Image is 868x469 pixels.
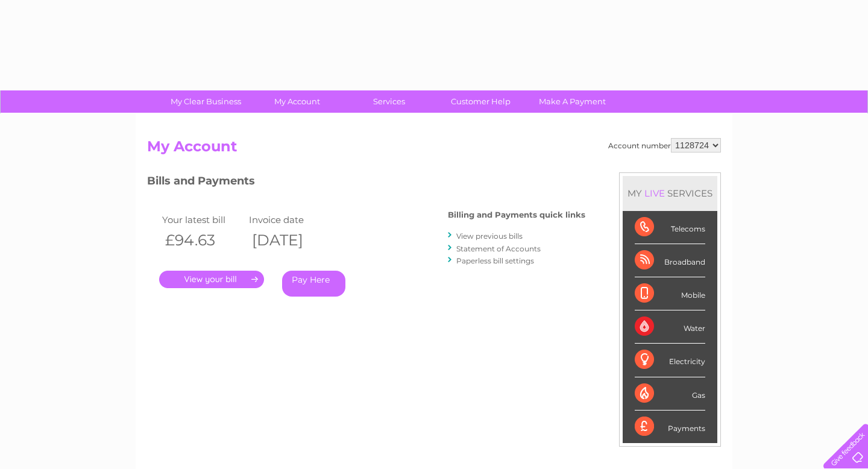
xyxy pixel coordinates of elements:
div: Water [635,310,705,344]
th: £94.63 [159,228,246,253]
div: MY SERVICES [623,176,717,210]
a: Pay Here [282,271,345,297]
a: View previous bills [456,231,523,241]
a: Paperless bill settings [456,256,534,265]
div: LIVE [642,187,667,199]
div: Account number [608,138,721,153]
div: Broadband [635,244,705,277]
a: Services [339,90,439,113]
a: . [159,271,264,288]
a: Customer Help [431,90,530,113]
div: Gas [635,377,705,411]
a: My Clear Business [156,90,256,113]
th: [DATE] [246,228,333,253]
a: Make A Payment [523,90,622,113]
h4: Billing and Payments quick links [448,210,585,219]
h3: Bills and Payments [147,172,585,194]
div: Mobile [635,277,705,310]
div: Payments [635,411,705,443]
h2: My Account [147,138,721,161]
div: Electricity [635,344,705,377]
div: Telecoms [635,211,705,244]
a: My Account [248,90,347,113]
td: Invoice date [246,212,333,228]
td: Your latest bill [159,212,246,228]
a: Statement of Accounts [456,244,541,253]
